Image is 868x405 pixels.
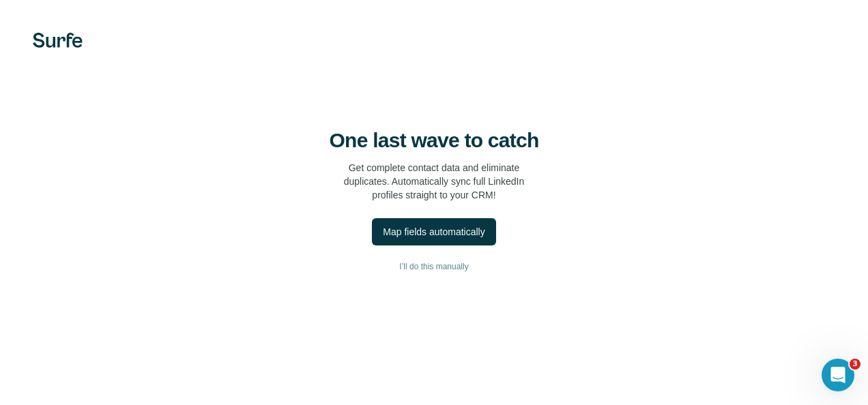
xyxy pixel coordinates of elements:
[822,359,854,391] iframe: Intercom live chat
[399,260,468,273] span: I’ll do this manually
[383,225,484,239] div: Map fields automatically
[344,161,525,202] p: Get complete contact data and eliminate duplicates. Automatically sync full LinkedIn profiles str...
[33,33,83,48] img: Surfe's logo
[850,359,860,370] span: 3
[372,218,495,245] button: Map fields automatically
[330,128,539,153] h4: One last wave to catch
[27,256,841,277] button: I’ll do this manually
